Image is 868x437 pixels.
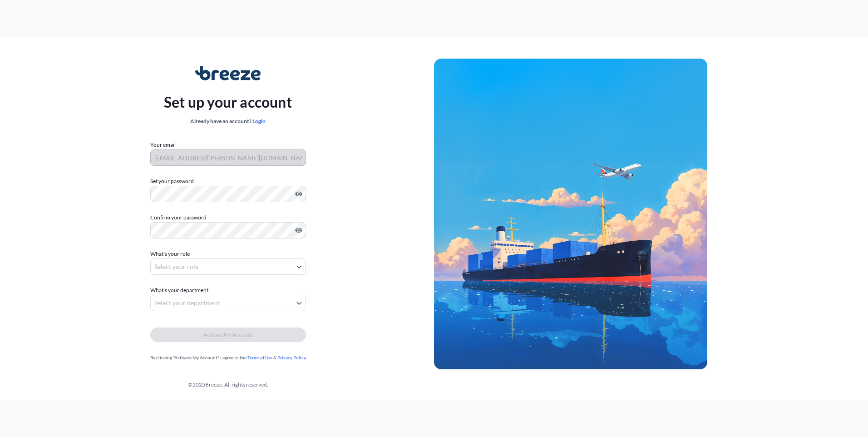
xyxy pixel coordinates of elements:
button: Show password [295,190,302,198]
a: Terms of Use [247,355,272,360]
label: Confirm your password [150,213,306,222]
span: Activate My Account [203,330,253,339]
button: Select your department [150,295,306,311]
a: Login [252,118,266,124]
input: Your email address [150,149,306,166]
button: Show password [295,227,302,234]
button: Select your role [150,258,306,275]
img: Ship illustration [434,59,707,369]
div: © 2025 Breeze. All rights reserved. [22,380,434,389]
button: Activate My Account [150,328,306,342]
span: What's your role [150,249,190,258]
label: Your email [150,140,176,149]
div: By clicking "Activate My Account" I agree to the & [150,353,306,362]
img: Breeze [195,66,261,80]
span: Select your role [154,262,198,271]
span: What's your department [150,286,208,295]
div: Already have an account? [164,117,292,126]
span: Select your department [154,298,220,308]
p: Set up your account [164,91,292,113]
a: Privacy Policy [277,355,306,360]
label: Set your password [150,177,306,186]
